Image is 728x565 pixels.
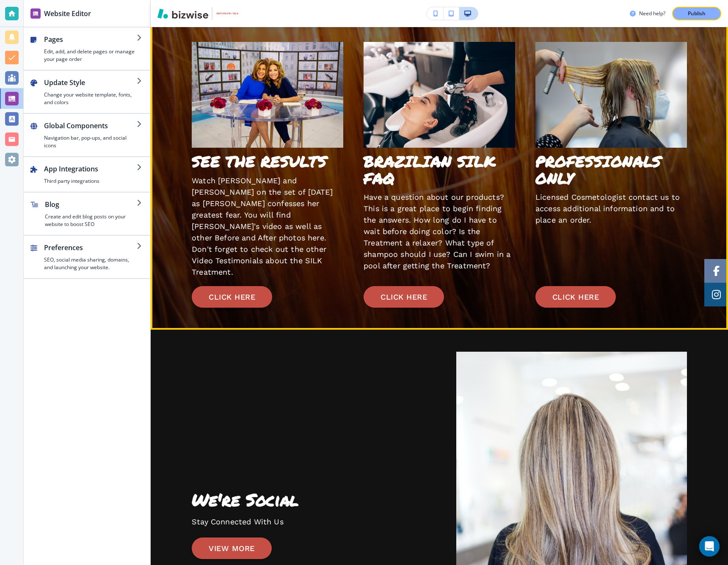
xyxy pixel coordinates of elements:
[44,91,137,106] h4: Change your website template, fonts, and colors
[364,286,444,308] button: CLICK HERE
[44,164,137,174] h2: App Integrations
[216,12,239,15] img: Your Logo
[24,193,150,235] button: BlogCreate and edit blog posts on your website to boost SEO
[44,77,137,88] h2: Update Style
[44,121,137,131] h2: Global Components
[535,153,687,186] h3: PROFESSIONALS ONLY
[44,48,137,63] h4: Edit, add, and delete pages or manage your page order
[704,259,728,283] a: Social media link to facebook account
[30,8,41,19] img: editor icon
[24,114,150,156] button: Global ComponentsNavigation bar, pop-ups, and social icons
[157,8,208,19] img: Bizwise Logo
[192,537,272,559] button: VIEW MORE
[44,243,137,253] h2: Preferences
[192,153,343,170] h3: SEE THE RESULTS
[24,71,150,113] button: Update StyleChange your website template, fonts, and colors
[44,34,137,44] h2: Pages
[24,236,150,278] button: PreferencesSEO, social media sharing, domains, and launching your website.
[44,134,137,149] h4: Navigation bar, pop-ups, and social icons
[688,10,706,17] p: Publish
[704,283,728,306] a: Social media link to instagram account
[44,256,137,271] h4: SEO, social media sharing, domains, and launching your website.
[24,157,150,192] button: App IntegrationsThird party integrations
[45,213,137,228] h4: Create and edit blog posts on your website to boost SEO
[672,7,721,20] button: Publish
[364,42,515,148] img: BRAZILIAN SILK FAQ
[192,42,343,148] img: SEE THE RESULTS
[699,536,720,557] div: Open Intercom Messenger
[364,191,515,271] p: Have a question about our products? This is a great place to begin finding the answers. How long ...
[192,516,284,527] p: Stay Connected With Us
[639,10,665,17] h3: Need help?
[44,8,91,19] h2: Website Editor
[24,28,150,70] button: PagesEdit, add, and delete pages or manage your page order
[535,191,687,226] p: Licensed Cosmetologist contact us to access additional information and to place an order.
[192,491,298,509] h2: We're Social
[44,177,137,185] h4: Third party integrations
[45,199,137,209] h2: Blog
[192,286,272,308] button: CLICK HERE
[535,42,687,148] img: PROFESSIONALS ONLY
[535,286,616,308] button: CLICK HERE
[364,153,515,186] h3: BRAZILIAN SILK FAQ
[192,175,343,278] p: Watch [PERSON_NAME] and [PERSON_NAME] on the set of [DATE] as [PERSON_NAME] confesses her greates...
